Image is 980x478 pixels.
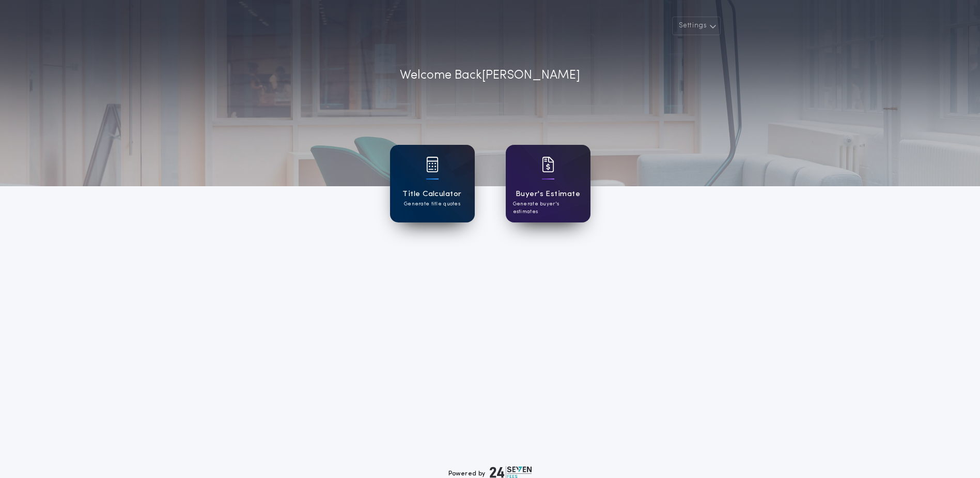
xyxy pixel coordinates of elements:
[426,157,439,172] img: card icon
[516,188,580,200] h1: Buyer's Estimate
[513,200,583,216] p: Generate buyer's estimates
[402,188,461,200] h1: Title Calculator
[542,157,554,172] img: card icon
[390,145,475,222] a: card iconTitle CalculatorGenerate title quotes
[672,17,721,35] button: Settings
[506,145,590,222] a: card iconBuyer's EstimateGenerate buyer's estimates
[400,66,580,85] p: Welcome Back [PERSON_NAME]
[404,200,460,208] p: Generate title quotes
